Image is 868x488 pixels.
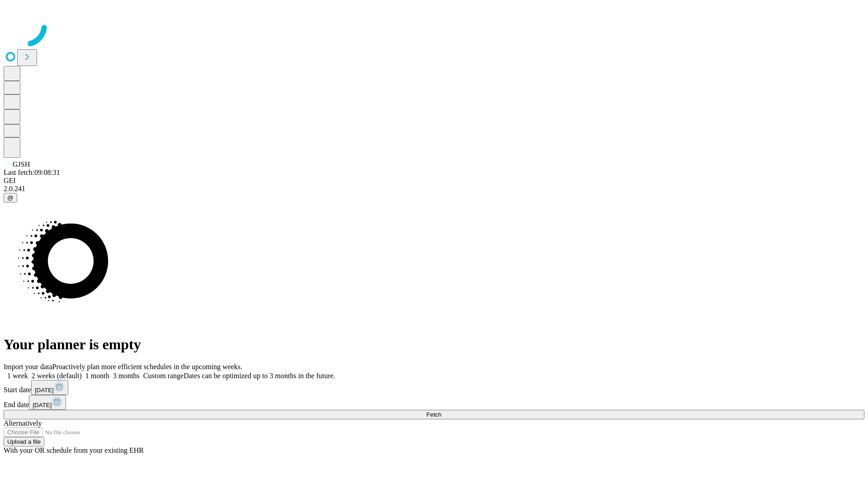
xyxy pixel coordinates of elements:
[4,395,864,410] div: End date
[35,387,54,394] span: [DATE]
[4,410,864,419] button: Fetch
[4,193,17,202] button: @
[33,402,52,408] span: [DATE]
[4,185,864,193] div: 2.0.241
[4,169,60,176] span: Last fetch: 09:08:31
[52,363,242,371] span: Proactively plan more efficient schedules in the upcoming weeks.
[4,446,144,454] span: With your OR schedule from your existing EHR
[29,395,66,410] button: [DATE]
[143,372,184,380] span: Custom range
[7,194,14,201] span: @
[4,437,44,446] button: Upload a file
[85,372,109,380] span: 1 month
[7,372,28,380] span: 1 week
[184,372,335,380] span: Dates can be optimized up to 3 months in the future.
[4,363,52,371] span: Import your data
[4,380,864,395] div: Start date
[4,177,864,185] div: GEI
[31,380,68,395] button: [DATE]
[4,336,864,353] h1: Your planner is empty
[4,419,42,427] span: Alternatively
[13,160,30,168] span: GJSH
[426,411,441,418] span: Fetch
[113,372,140,380] span: 3 months
[32,372,82,380] span: 2 weeks (default)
